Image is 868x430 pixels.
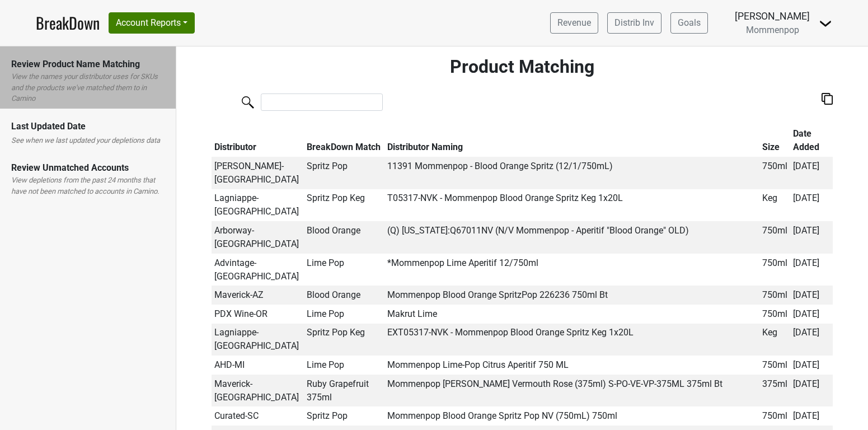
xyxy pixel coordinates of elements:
div: Review Product Name Matching [11,58,165,71]
td: Curated-SC [212,406,304,426]
td: Lagniappe-[GEOGRAPHIC_DATA] [212,189,304,222]
td: Blood Orange [304,221,384,254]
td: 750ml [759,406,790,426]
td: Spritz Pop Keg [304,189,384,222]
td: PDX Wine-OR [212,305,304,324]
td: Advintage-[GEOGRAPHIC_DATA] [212,254,304,286]
td: [DATE] [790,356,833,375]
td: AHD-MI [212,356,304,375]
td: Lagniappe-[GEOGRAPHIC_DATA] [212,324,304,356]
td: (Q) [US_STATE]:Q67011NV (N/V Mommenpop - Aperitif "Blood Orange" OLD) [384,221,759,254]
label: View depletions from the past 24 months that have not been matched to accounts in Camino. [11,175,165,197]
td: [DATE] [790,157,833,189]
td: 750ml [759,286,790,305]
td: Mommenpop [PERSON_NAME] Vermouth Rose (375ml) S-PO-VE-VP-375ML 375ml Bt [384,375,759,407]
img: Copy to clipboard [822,93,833,105]
td: 750ml [759,157,790,189]
th: Distributor Naming: activate to sort column ascending [384,124,759,157]
div: Review Unmatched Accounts [11,161,165,175]
td: [DATE] [790,324,833,356]
td: Arborway-[GEOGRAPHIC_DATA] [212,221,304,254]
span: Mommenpop [746,25,799,35]
img: Dropdown Menu [819,17,832,30]
a: Distrib Inv [607,12,661,34]
td: Spritz Pop [304,157,384,189]
td: Maverick-[GEOGRAPHIC_DATA] [212,375,304,407]
td: *Mommenpop Lime Aperitif 12/750ml [384,254,759,286]
td: [DATE] [790,189,833,222]
td: Ruby Grapefruit 375ml [304,375,384,407]
th: Size: activate to sort column ascending [759,124,790,157]
td: Spritz Pop Keg [304,324,384,356]
td: T05317-NVK - Mommenpop Blood Orange Spritz Keg 1x20L [384,189,759,222]
td: 11391 Mommenpop - Blood Orange Spritz (12/1/750mL) [384,157,759,189]
td: Lime Pop [304,356,384,375]
div: Last Updated Date [11,120,165,133]
td: Lime Pop [304,305,384,324]
th: Distributor: activate to sort column ascending [212,124,304,157]
td: Lime Pop [304,254,384,286]
td: Mommenpop Blood Orange Spritz Pop NV (750mL) 750ml [384,406,759,426]
a: Revenue [550,12,598,34]
h2: Product Matching [212,56,833,77]
label: See when we last updated your depletions data [11,135,160,146]
td: 750ml [759,221,790,254]
td: Mommenpop Blood Orange SpritzPop 226236 750ml Bt [384,286,759,305]
div: [PERSON_NAME] [735,9,810,24]
td: [DATE] [790,305,833,324]
td: [DATE] [790,254,833,286]
td: Blood Orange [304,286,384,305]
a: Goals [670,12,708,34]
label: View the names your distributor uses for SKUs and the products we've matched them to in Camino [11,71,165,104]
td: [DATE] [790,221,833,254]
button: Account Reports [109,12,195,34]
td: Spritz Pop [304,406,384,426]
td: 375ml [759,375,790,407]
td: [DATE] [790,375,833,407]
td: [DATE] [790,406,833,426]
td: Mommenpop Lime-Pop Citrus Aperitif 750 ML [384,356,759,375]
th: Date Added: activate to sort column ascending [790,124,833,157]
td: Keg [759,324,790,356]
td: Maverick-AZ [212,286,304,305]
td: EXT05317-NVK - Mommenpop Blood Orange Spritz Keg 1x20L [384,324,759,356]
td: [PERSON_NAME]-[GEOGRAPHIC_DATA] [212,157,304,189]
td: 750ml [759,254,790,286]
a: BreakDown [36,11,100,35]
td: Keg [759,189,790,222]
td: 750ml [759,356,790,375]
th: BreakDown Match: activate to sort column ascending [304,124,384,157]
td: Makrut Lime [384,305,759,324]
td: 750ml [759,305,790,324]
td: [DATE] [790,286,833,305]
